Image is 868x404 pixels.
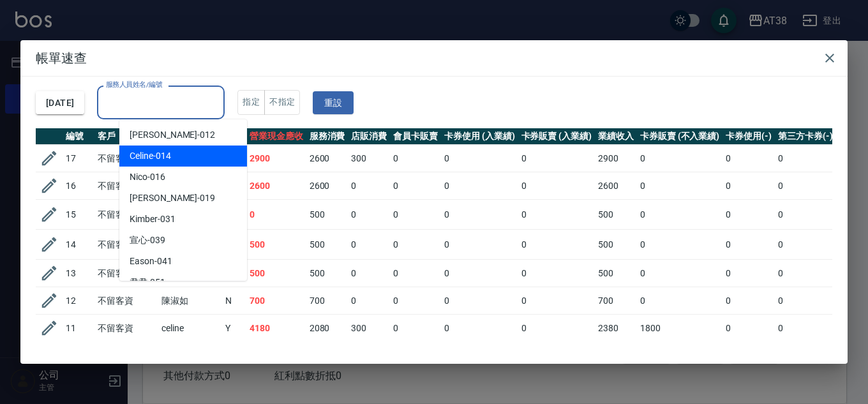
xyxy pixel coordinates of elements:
td: 0 [775,260,836,287]
td: 0 [348,260,390,287]
td: 0 [390,287,441,315]
td: N [222,287,246,315]
td: 0 [518,315,595,342]
td: 0 [518,230,595,260]
th: 編號 [63,128,94,145]
td: 0 [775,315,836,342]
th: 第三方卡券(-) [775,128,836,145]
th: 服務消費 [306,128,348,145]
td: 0 [775,200,836,230]
h2: 帳單速查 [20,40,848,76]
td: 14 [63,230,94,260]
td: 0 [722,287,775,315]
td: 不留客資 [94,200,158,230]
td: 700 [246,287,306,315]
td: 500 [246,260,306,287]
td: 0 [348,200,390,230]
td: 陳淑如 [158,287,222,315]
th: 客戶 [94,128,158,145]
td: 0 [518,287,595,315]
td: 300 [348,315,390,342]
td: 0 [722,260,775,287]
td: 不留客資 [94,230,158,260]
button: 不指定 [264,90,300,115]
td: 不留客資 [94,260,158,287]
td: 2900 [246,145,306,172]
td: 13 [63,260,94,287]
th: 業績收入 [595,128,637,145]
button: 指定 [237,90,265,115]
td: 0 [441,145,518,172]
td: 0 [722,315,775,342]
td: 0 [637,230,722,260]
td: celine [158,315,222,342]
td: 0 [390,315,441,342]
th: 店販消費 [348,128,390,145]
td: 2080 [306,315,348,342]
td: 0 [518,145,595,172]
td: 0 [441,315,518,342]
td: 0 [441,260,518,287]
td: 0 [390,200,441,230]
button: 重設 [313,91,354,115]
th: 卡券使用 (入業績) [441,128,518,145]
td: 16 [63,172,94,200]
span: 君君 -051 [130,276,165,289]
td: 0 [637,200,722,230]
td: 0 [390,260,441,287]
td: 500 [246,230,306,260]
td: 500 [595,200,637,230]
button: [DATE] [36,91,84,115]
td: 0 [441,172,518,200]
span: 宣心 -039 [130,234,165,247]
span: Kimber -031 [130,213,176,226]
td: 700 [306,287,348,315]
td: 11 [63,315,94,342]
td: 0 [722,145,775,172]
td: 1800 [637,315,722,342]
td: 0 [518,172,595,200]
td: 2900 [595,145,637,172]
td: 15 [63,200,94,230]
td: 0 [441,287,518,315]
td: 2380 [595,315,637,342]
td: 不留客資 [94,172,158,200]
td: 700 [595,287,637,315]
td: 2600 [246,172,306,200]
td: 4180 [246,315,306,342]
td: 0 [441,200,518,230]
td: 12 [63,287,94,315]
td: 0 [775,287,836,315]
td: 500 [595,230,637,260]
td: 0 [390,230,441,260]
td: 0 [348,230,390,260]
td: 不留客資 [94,287,158,315]
td: 0 [722,230,775,260]
td: 0 [441,230,518,260]
th: 卡券販賣 (不入業績) [637,128,722,145]
td: 0 [775,145,836,172]
td: 300 [348,145,390,172]
td: 0 [722,172,775,200]
td: 0 [775,230,836,260]
td: 0 [637,287,722,315]
td: 0 [390,145,441,172]
td: 17 [63,145,94,172]
td: 0 [348,172,390,200]
span: [PERSON_NAME] -012 [130,128,215,142]
td: 500 [306,230,348,260]
span: Celine -014 [130,149,171,163]
td: 500 [595,260,637,287]
th: 營業現金應收 [246,128,306,145]
td: 0 [348,287,390,315]
td: 0 [246,200,306,230]
label: 服務人員姓名/編號 [106,80,162,89]
span: Nico -016 [130,170,165,184]
td: 不留客資 [94,315,158,342]
td: 0 [722,200,775,230]
td: 0 [518,200,595,230]
td: 2600 [306,172,348,200]
th: 卡券使用(-) [722,128,775,145]
td: 0 [775,172,836,200]
td: 500 [306,200,348,230]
